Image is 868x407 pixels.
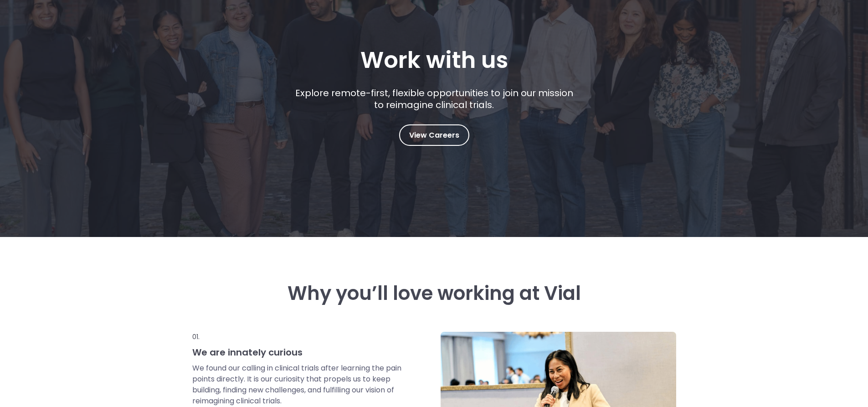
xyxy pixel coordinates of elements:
h1: Work with us [360,47,508,73]
p: We found our calling in clinical trials after learning the pain points directly. It is our curios... [192,363,403,407]
p: 01. [192,332,403,342]
a: View Careers [399,124,469,146]
span: View Careers [409,129,459,141]
h3: Why you’ll love working at Vial [192,283,676,304]
h3: We are innately curious [192,346,403,358]
p: Explore remote-first, flexible opportunities to join our mission to reimagine clinical trials. [292,87,576,111]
